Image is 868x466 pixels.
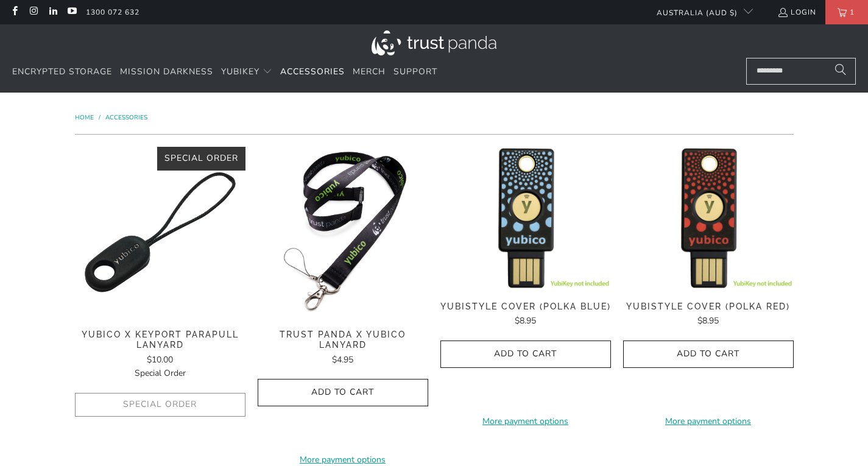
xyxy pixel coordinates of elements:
[623,415,794,428] a: More payment options
[440,341,611,368] button: Add to Cart
[99,113,101,122] span: /
[75,147,245,317] img: Yubico x Keyport Parapull Lanyard - Trust Panda
[258,330,428,350] span: Trust Panda x Yubico Lanyard
[75,113,96,122] a: Home
[48,7,58,17] a: Trust Panda Australia on LinkedIn
[66,7,77,17] a: Trust Panda Australia on YouTube
[258,379,428,406] button: Add to Cart
[636,349,781,359] span: Add to Cart
[221,66,259,77] span: YubiKey
[825,58,856,85] button: Search
[75,330,245,350] span: Yubico x Keyport Parapull Lanyard
[623,147,794,289] img: YubiStyle Cover (Polka Red) - Trust Panda
[623,302,794,328] a: YubiStyle Cover (Polka Red) $8.95
[332,354,353,365] span: $4.95
[393,66,437,77] span: Support
[86,5,139,19] a: 1300 072 632
[746,58,856,85] input: Search...
[75,147,245,317] a: Yubico x Keyport Parapull Lanyard - Trust Panda Yubico x Keyport Parapull Lanyard - Trust Panda
[440,302,611,312] span: YubiStyle Cover (Polka Blue)
[393,58,437,86] a: Support
[440,302,611,328] a: YubiStyle Cover (Polka Blue) $8.95
[75,113,94,122] span: Home
[453,349,598,359] span: Add to Cart
[105,113,147,122] a: Accessories
[221,58,272,86] summary: YubiKey
[697,315,719,327] span: $8.95
[280,58,345,86] a: Accessories
[12,58,437,86] nav: Translation missing: en.navigation.header.main_nav
[777,5,816,19] a: Login
[353,66,386,77] span: Merch
[120,66,213,77] span: Mission Darkness
[147,354,173,365] span: $10.00
[280,66,345,77] span: Accessories
[9,7,19,17] a: Trust Panda Australia on Facebook
[28,7,38,17] a: Trust Panda Australia on Instagram
[120,58,213,86] a: Mission Darkness
[164,152,238,164] span: Special Order
[270,387,415,398] span: Add to Cart
[623,302,794,312] span: YubiStyle Cover (Polka Red)
[12,66,112,77] span: Encrypted Storage
[75,330,245,380] a: Yubico x Keyport Parapull Lanyard $10.00Special Order
[440,147,611,289] img: YubiStyle Cover (Polka Blue) - Trust Panda
[372,30,496,55] img: Trust Panda Australia
[515,315,536,327] span: $8.95
[440,415,611,428] a: More payment options
[135,367,186,379] span: Special Order
[258,330,428,367] a: Trust Panda x Yubico Lanyard $4.95
[353,58,386,86] a: Merch
[623,341,794,368] button: Add to Cart
[12,58,112,86] a: Encrypted Storage
[258,147,428,317] img: Trust Panda Yubico Lanyard - Trust Panda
